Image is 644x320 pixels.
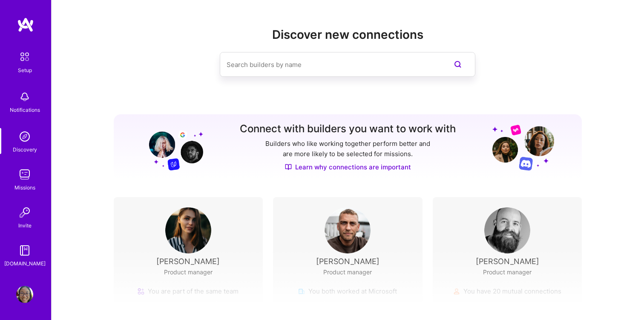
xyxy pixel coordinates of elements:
img: Grow your network [492,124,554,171]
img: Grow your network [141,124,203,171]
img: discovery [16,128,33,145]
img: Discover [285,163,292,171]
div: Missions [14,183,35,192]
img: setup [16,48,34,66]
a: Learn why connections are important [285,163,411,172]
img: User Avatar [16,286,33,303]
img: bell [16,88,33,105]
img: User Avatar [165,207,211,253]
input: Search builders by name [227,54,434,76]
img: User Avatar [325,207,371,253]
div: Invite [18,221,32,230]
h3: Connect with builders you want to work with [240,123,456,135]
img: logo [17,17,34,32]
div: Discovery [13,145,37,154]
img: guide book [16,242,33,259]
a: User Avatar [14,286,35,303]
img: teamwork [16,166,33,183]
div: Setup [18,66,32,75]
div: Notifications [10,105,40,114]
h2: Discover new connections [114,28,582,42]
img: User Avatar [484,207,530,253]
i: icon SearchPurple [453,59,463,70]
div: [DOMAIN_NAME] [4,259,46,268]
p: Builders who like working together perform better and are more likely to be selected for missions. [264,139,432,159]
img: Invite [16,204,33,221]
